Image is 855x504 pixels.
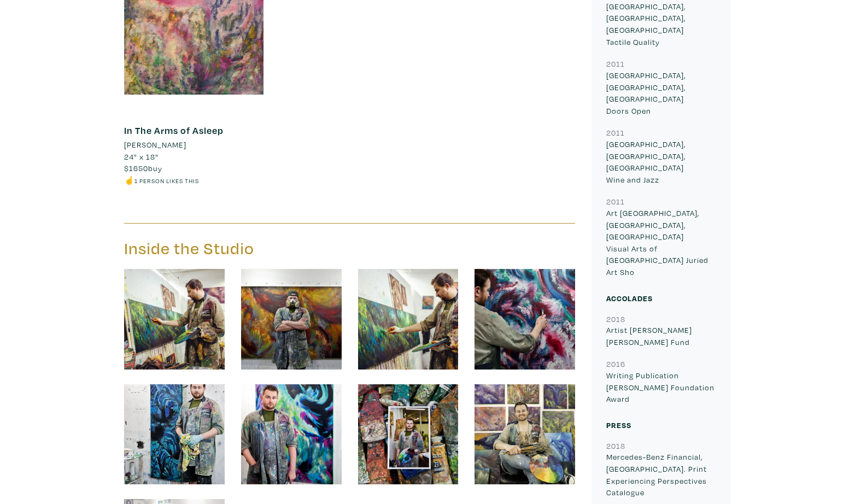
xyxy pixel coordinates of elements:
[606,69,716,116] p: [GEOGRAPHIC_DATA], [GEOGRAPHIC_DATA], [GEOGRAPHIC_DATA] Doors Open
[606,420,631,430] small: Press
[124,163,148,173] span: $1650
[124,139,263,151] a: [PERSON_NAME]
[606,127,625,138] small: 2011
[475,269,575,370] img: phpThumb.php
[606,207,716,278] p: Art [GEOGRAPHIC_DATA], [GEOGRAPHIC_DATA], [GEOGRAPHIC_DATA] Visual Arts of [GEOGRAPHIC_DATA] Juri...
[124,174,263,186] li: ☝️
[124,163,162,173] span: buy
[124,238,342,259] h3: Inside the Studio
[606,138,716,185] p: [GEOGRAPHIC_DATA], [GEOGRAPHIC_DATA], [GEOGRAPHIC_DATA] Wine and Jazz
[606,1,716,48] p: [GEOGRAPHIC_DATA], [GEOGRAPHIC_DATA], [GEOGRAPHIC_DATA] Tactile Quality
[606,196,625,207] small: 2011
[606,293,653,303] small: Accolades
[606,314,625,324] small: 2018
[124,139,186,151] li: [PERSON_NAME]
[124,124,224,137] a: In The Arms of Asleep
[124,384,225,485] img: phpThumb.php
[358,269,459,370] img: phpThumb.php
[606,58,625,69] small: 2011
[241,269,342,370] img: phpThumb.php
[124,269,225,370] img: phpThumb.php
[606,441,625,451] small: 2018
[606,359,625,369] small: 2016
[241,384,342,485] img: phpThumb.php
[606,451,716,498] p: Mercedes-Benz Financial, [GEOGRAPHIC_DATA]. Print Experiencing Perspectives Catalogue
[606,324,716,348] p: Artist [PERSON_NAME] [PERSON_NAME] Fund
[124,151,159,162] span: 24" x 18"
[606,370,716,405] p: Writing Publication [PERSON_NAME] Foundation Award
[358,384,459,485] img: phpThumb.php
[134,177,199,185] small: 1 person likes this
[475,384,575,485] img: phpThumb.php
